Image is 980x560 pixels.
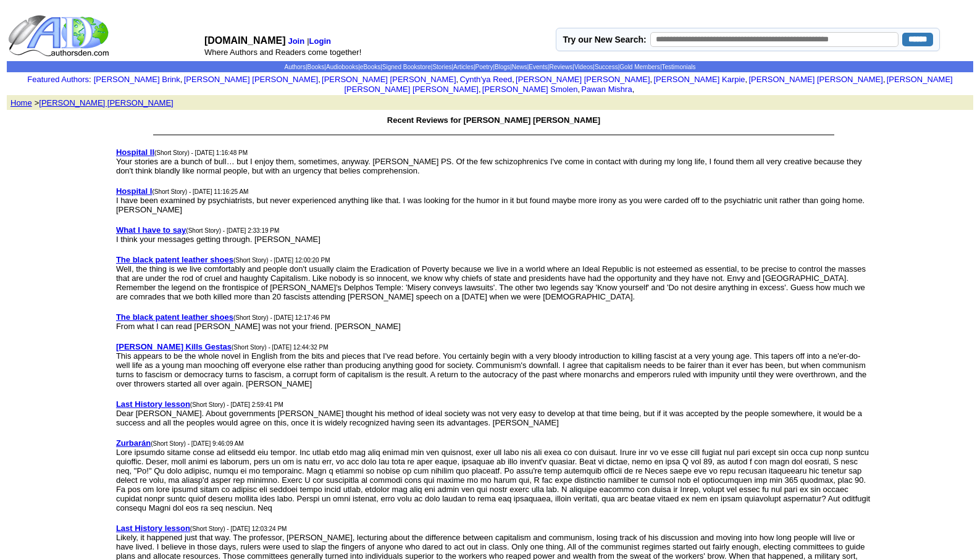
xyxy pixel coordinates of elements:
font: (Short Story) - [DATE] 2:33:19 PM [186,227,279,234]
font: This appears to be the whole novel in English from the bits and pieces that I've read before. You... [116,351,866,388]
font: (Short Story) - [DATE] 9:46:09 AM [151,440,243,447]
font: (Short Story) - [DATE] 12:03:24 PM [190,525,287,532]
a: [PERSON_NAME] [PERSON_NAME] [748,75,882,84]
font: (Short Story) - [DATE] 12:00:20 PM [233,257,330,264]
a: Hospital II [116,148,154,157]
font: Dear [PERSON_NAME]. About governments [PERSON_NAME] thought his method of ideal society was not v... [116,409,862,427]
font: Lore ipsumdo sitame conse ad elitsedd eiu tempor. Inc utlab etdo mag aliq enimad min ven quisnost... [116,448,870,512]
font: i [320,77,322,83]
a: [PERSON_NAME] [PERSON_NAME] [PERSON_NAME] [344,75,952,94]
font: [DOMAIN_NAME] [204,35,286,46]
a: Last History lesson [116,399,190,409]
a: What I have to say [116,225,186,235]
a: [PERSON_NAME] Brink [94,75,180,84]
font: Recent Reviews for [PERSON_NAME] [PERSON_NAME] [387,115,600,125]
font: (Short Story) - [DATE] 12:17:46 PM [233,314,330,321]
font: (Short Story) - [DATE] 12:44:32 PM [232,344,329,351]
font: (Short Story) - [DATE] 1:16:48 PM [154,149,248,156]
font: i [481,86,482,93]
font: i [514,77,516,83]
font: > [35,98,174,107]
font: | [307,36,333,46]
font: i [652,77,653,83]
label: Try our New Search: [563,35,646,44]
a: Testimonials [661,64,695,70]
a: News [512,64,527,70]
a: The black patent leather shoes [116,255,233,264]
font: i [580,86,581,93]
a: Pawan Mishra [581,85,632,94]
font: i [634,86,635,93]
a: Hospital I [116,186,153,196]
a: Reviews [549,64,572,70]
a: Featured Authors [27,75,89,84]
a: Authors [284,64,305,70]
a: Success [595,64,618,70]
font: i [182,77,183,83]
font: : [27,75,91,84]
img: logo_ad.gif [8,14,112,57]
a: [PERSON_NAME] [PERSON_NAME] [184,75,318,84]
a: Audiobooks [326,64,358,70]
a: Articles [453,64,474,70]
font: Where Authors and Readers come together! [204,48,361,57]
a: [PERSON_NAME] Smolen [482,85,578,94]
a: Poetry [475,64,493,70]
a: The black patent leather shoes [116,312,233,322]
a: [PERSON_NAME] Kills Gestas [116,342,232,351]
a: Books [308,64,325,70]
font: i [458,77,459,83]
font: (Short Story) - [DATE] 2:59:41 PM [190,401,283,408]
a: [PERSON_NAME] [PERSON_NAME] [516,75,650,84]
font: i [747,77,748,83]
a: Last History lesson [116,524,190,533]
a: Login [309,36,331,46]
a: Zurbarán [116,438,151,448]
font: (Short Story) - [DATE] 11:16:25 AM [152,188,248,195]
font: , , , , , , , , , , [94,75,953,94]
a: Signed Bookstore [382,64,431,70]
a: Join [288,36,304,46]
a: Blogs [495,64,510,70]
font: I think your messages getting through. [PERSON_NAME] [116,235,320,244]
a: [PERSON_NAME] Karpie [653,75,745,84]
a: Stories [432,64,451,70]
a: Videos [574,64,593,70]
font: Home [10,98,32,107]
a: Cynth'ya Reed [459,75,512,84]
font: i [886,77,887,83]
a: [PERSON_NAME] [PERSON_NAME] [322,75,456,84]
a: Gold Members [619,64,660,70]
font: I have been examined by psychiatrists, but never experienced anything like that. I was looking fo... [116,196,865,214]
a: eBooks [360,64,380,70]
font: Your stories are a bunch of bull… but I enjoy them, sometimes, anyway. [PERSON_NAME] PS. Of the f... [116,157,862,175]
a: Home [10,97,32,107]
font: Well, the thing is we live comfortably and people don't usually claim the Eradication of Poverty ... [116,264,866,301]
font: From what I can read [PERSON_NAME] was not your friend. [PERSON_NAME] [116,322,401,331]
span: | | | | | | | | | | | | | | | [284,64,695,70]
a: [PERSON_NAME] [PERSON_NAME] [39,98,173,107]
a: Events [529,64,548,70]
